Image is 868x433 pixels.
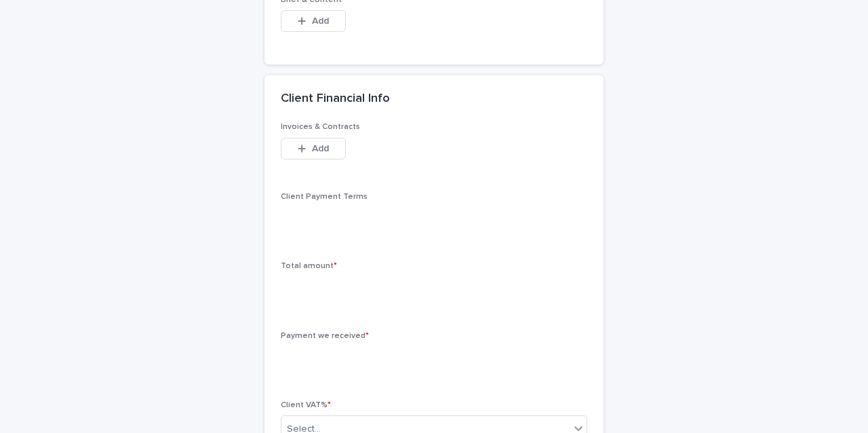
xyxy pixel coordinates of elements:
[281,401,331,409] span: Client VAT%
[281,193,368,201] span: Client Payment Terms
[281,123,360,131] span: Invoices & Contracts
[312,144,329,153] span: Add
[281,10,346,32] button: Add
[312,16,329,26] span: Add
[281,138,346,159] button: Add
[281,262,337,270] span: Total amount
[281,332,369,340] span: Payment we received
[281,92,390,107] h2: Client Financial Info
